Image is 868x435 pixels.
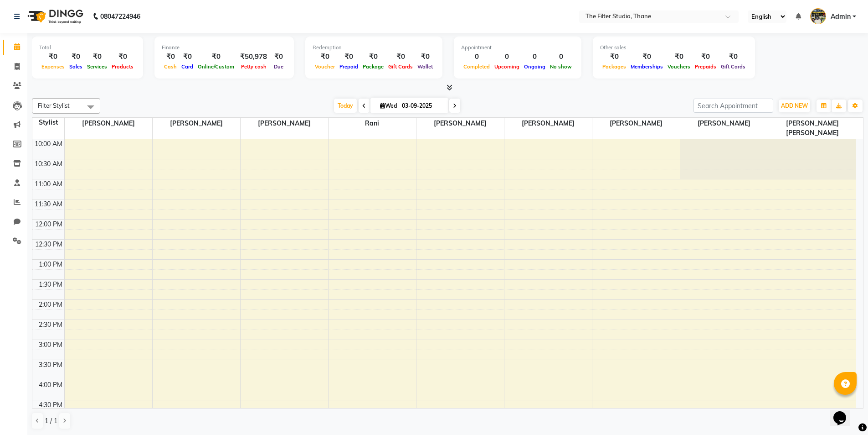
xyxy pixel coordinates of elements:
[272,63,286,70] span: Due
[628,52,665,62] div: ₹0
[153,118,240,129] span: [PERSON_NAME]
[680,118,768,129] span: [PERSON_NAME]
[522,52,548,62] div: 0
[162,52,179,62] div: ₹0
[33,139,64,149] div: 10:00 AM
[693,52,719,62] div: ₹0
[693,99,773,113] input: Search Appointment
[45,416,57,426] span: 1 / 1
[386,52,415,62] div: ₹0
[236,52,271,62] div: ₹50,978
[271,52,287,62] div: ₹0
[830,398,859,426] iframe: chat widget
[492,63,522,70] span: Upcoming
[831,12,851,21] span: Admin
[492,52,522,62] div: 0
[241,118,328,129] span: [PERSON_NAME]
[85,52,109,62] div: ₹0
[360,63,386,70] span: Package
[768,118,856,139] span: [PERSON_NAME] [PERSON_NAME]
[665,52,693,62] div: ₹0
[37,300,64,309] div: 2:00 PM
[337,52,360,62] div: ₹0
[179,63,195,70] span: Card
[461,52,492,62] div: 0
[461,63,492,70] span: Completed
[100,4,140,29] b: 08047224946
[360,52,386,62] div: ₹0
[781,102,808,109] span: ADD NEW
[37,280,64,289] div: 1:30 PM
[37,380,64,390] div: 4:00 PM
[67,63,85,70] span: Sales
[548,63,574,70] span: No show
[399,99,445,113] input: 2025-09-03
[719,52,748,62] div: ₹0
[162,63,179,70] span: Cash
[415,63,435,70] span: Wallet
[592,118,680,129] span: [PERSON_NAME]
[37,340,64,350] div: 3:00 PM
[33,199,64,209] div: 11:30 AM
[39,52,67,62] div: ₹0
[329,118,416,129] span: Rani
[665,63,693,70] span: Vouchers
[504,118,592,129] span: [PERSON_NAME]
[719,63,748,70] span: Gift Cards
[38,102,70,109] span: Filter Stylist
[37,320,64,330] div: 2:30 PM
[378,102,399,109] span: Wed
[33,240,64,249] div: 12:30 PM
[85,63,109,70] span: Services
[600,44,748,52] div: Other sales
[109,63,136,70] span: Products
[810,8,826,24] img: Admin
[39,63,67,70] span: Expenses
[33,159,64,169] div: 10:30 AM
[37,360,64,370] div: 3:30 PM
[313,52,337,62] div: ₹0
[37,400,64,410] div: 4:30 PM
[461,44,574,52] div: Appointment
[416,118,504,129] span: [PERSON_NAME]
[65,118,152,129] span: [PERSON_NAME]
[162,44,287,52] div: Finance
[522,63,548,70] span: Ongoing
[600,52,628,62] div: ₹0
[386,63,415,70] span: Gift Cards
[39,44,136,52] div: Total
[415,52,435,62] div: ₹0
[628,63,665,70] span: Memberships
[33,220,64,229] div: 12:00 PM
[334,99,357,113] span: Today
[548,52,574,62] div: 0
[313,44,435,52] div: Redemption
[32,118,64,127] div: Stylist
[693,63,719,70] span: Prepaids
[195,63,236,70] span: Online/Custom
[600,63,628,70] span: Packages
[67,52,85,62] div: ₹0
[239,63,269,70] span: Petty cash
[779,100,810,112] button: ADD NEW
[195,52,236,62] div: ₹0
[109,52,136,62] div: ₹0
[337,63,360,70] span: Prepaid
[23,4,86,29] img: logo
[37,260,64,269] div: 1:00 PM
[179,52,195,62] div: ₹0
[313,63,337,70] span: Voucher
[33,179,64,189] div: 11:00 AM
